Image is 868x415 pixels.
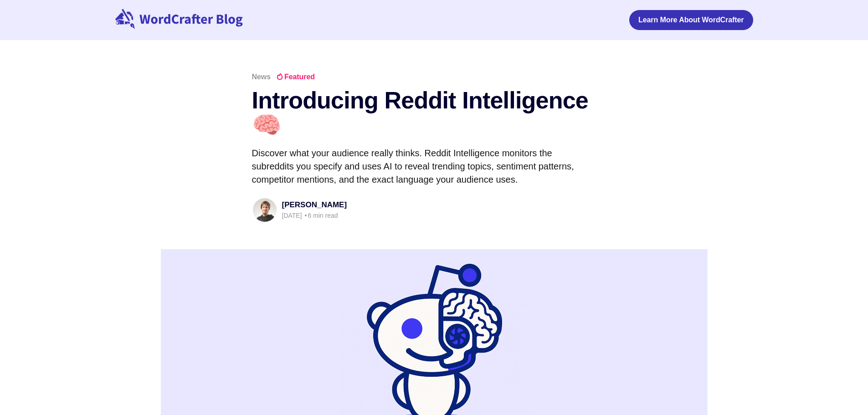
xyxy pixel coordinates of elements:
[303,212,338,219] span: 6 min read
[252,197,277,223] a: Read more of Federico Pascual
[252,147,580,186] p: Discover what your audience really thinks. Reddit Intelligence monitors the subreddits you specif...
[304,212,307,220] span: •
[282,212,302,219] time: [DATE]
[252,88,616,138] h1: Introducing Reddit Intelligence 🧠
[629,10,753,30] a: Learn More About WordCrafter
[276,73,315,81] span: Featured
[253,198,277,222] img: Federico Pascual
[282,200,347,209] a: [PERSON_NAME]
[252,73,271,81] a: News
